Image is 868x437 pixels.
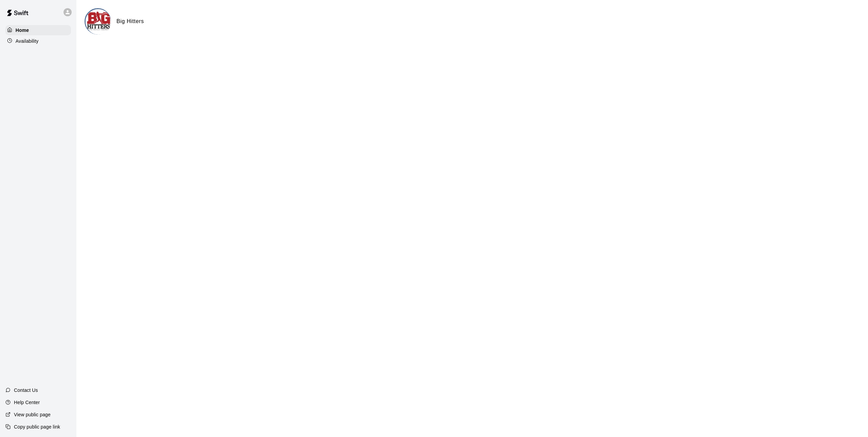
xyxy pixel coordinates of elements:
[14,399,40,406] p: Help Center
[5,36,71,46] a: Availability
[14,411,51,418] p: View public page
[16,38,39,44] p: Availability
[86,9,111,35] img: Big Hitters logo
[16,27,29,34] p: Home
[14,423,60,430] p: Copy public page link
[5,25,71,35] a: Home
[116,17,144,26] h6: Big Hitters
[14,387,38,394] p: Contact Us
